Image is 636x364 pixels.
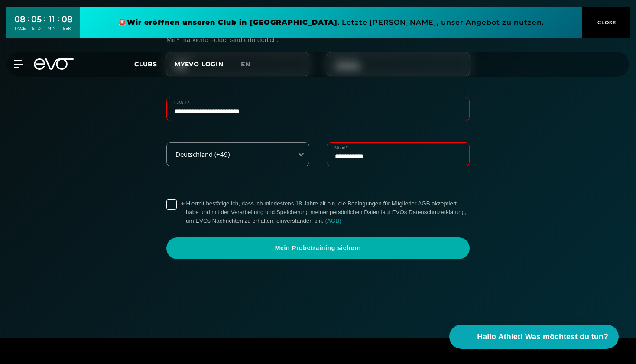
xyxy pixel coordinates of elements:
[325,218,341,224] a: (AGB)
[28,14,29,37] div: :
[134,60,157,68] span: Clubs
[241,59,261,69] a: en
[47,26,56,32] div: MIN
[595,19,617,26] span: CLOSE
[449,325,619,349] button: Hallo Athlet! Was möchtest du tun?
[166,237,470,259] a: Mein Probetraining sichern
[31,13,42,26] div: 05
[477,331,608,343] span: Hallo Athlet! Was möchtest du tun?
[175,60,224,68] a: MYEVO LOGIN
[62,26,73,32] div: SEK
[14,13,26,26] div: 08
[31,26,42,32] div: STD
[14,26,26,32] div: TAGE
[187,244,449,253] span: Mein Probetraining sichern
[58,14,59,37] div: :
[44,14,45,37] div: :
[582,6,630,38] button: CLOSE
[168,151,287,158] div: Deutschland (+49)
[186,199,470,225] label: Hiermit bestätige ich, dass ich mindestens 18 Jahre alt bin, die Bedingungen für Mitglieder AGB a...
[47,13,56,26] div: 11
[134,60,175,68] a: Clubs
[241,60,250,68] span: en
[62,13,73,26] div: 08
